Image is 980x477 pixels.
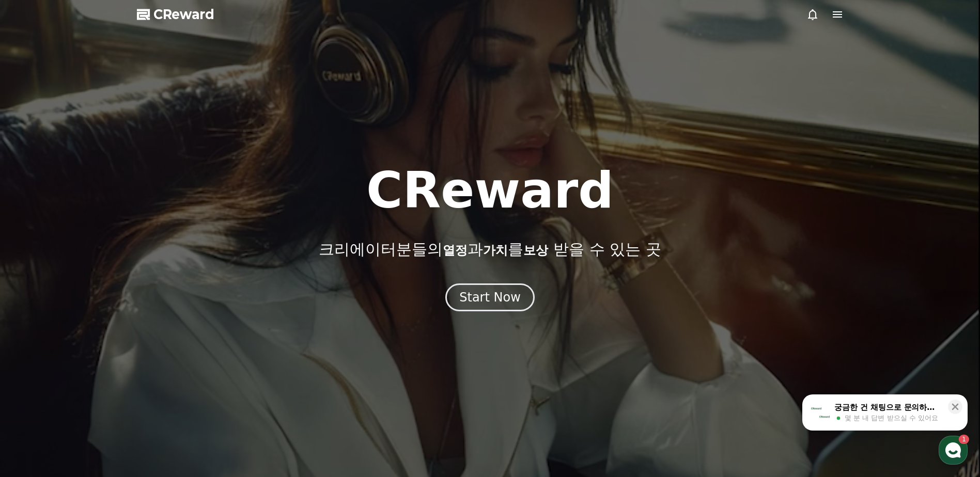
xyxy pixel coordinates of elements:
[445,283,535,311] button: Start Now
[445,294,535,304] a: Start Now
[459,289,521,306] div: Start Now
[443,243,468,258] span: 열정
[137,6,214,23] a: CReward
[319,240,661,259] p: 크리에이터분들의 과 를 받을 수 있는 곳
[153,6,214,23] span: CReward
[483,243,508,258] span: 가치
[366,166,614,215] h1: CReward
[523,243,548,258] span: 보상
